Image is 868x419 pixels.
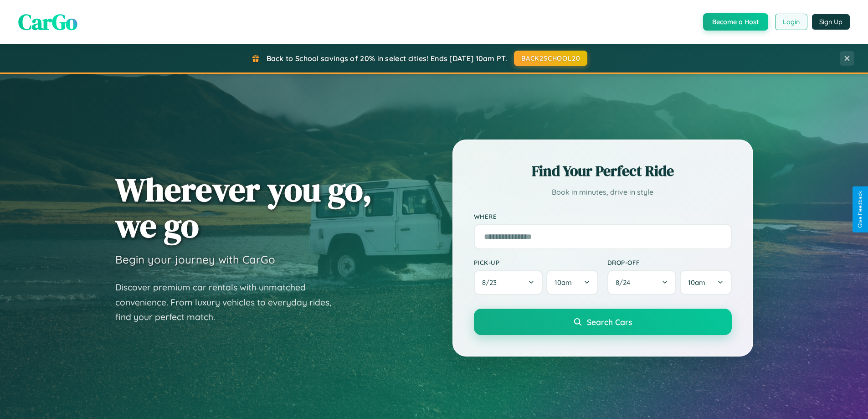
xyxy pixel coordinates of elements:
span: Search Cars [587,317,632,327]
button: Login [775,14,807,30]
button: 8/24 [607,270,677,295]
button: BACK2SCHOOL20 [514,51,587,66]
button: 10am [546,270,598,295]
div: Give Feedback [857,191,863,228]
span: 8 / 24 [616,278,635,287]
label: Where [474,212,732,220]
button: Search Cars [474,309,732,335]
span: 10am [555,278,572,287]
span: 10am [688,278,705,287]
button: 10am [680,270,731,295]
p: Discover premium car rentals with unmatched convenience. From luxury vehicles to everyday rides, ... [115,280,343,325]
span: Back to School savings of 20% in select cities! Ends [DATE] 10am PT. [267,54,507,63]
h3: Begin your journey with CarGo [115,253,275,266]
button: 8/23 [474,270,543,295]
button: Sign Up [812,14,850,30]
p: Book in minutes, drive in style [474,186,732,199]
h1: Wherever you go, we go [115,171,372,243]
span: CarGo [18,7,77,37]
label: Pick-up [474,259,598,266]
h2: Find Your Perfect Ride [474,161,732,181]
span: 8 / 23 [482,278,501,287]
button: Become a Host [703,13,768,31]
label: Drop-off [607,259,732,266]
